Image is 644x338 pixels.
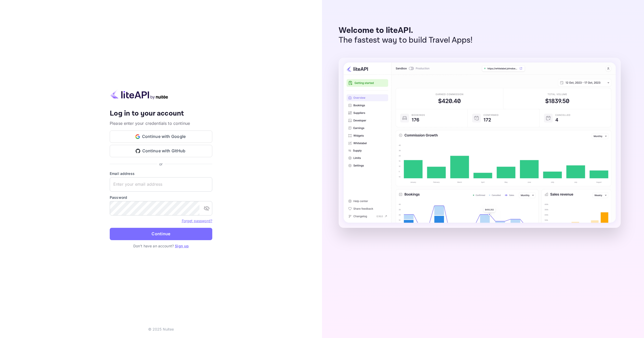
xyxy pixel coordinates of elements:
p: Don't have an account? [110,243,212,249]
h4: Log in to your account [110,109,212,118]
a: Forget password? [182,218,212,223]
p: Welcome to liteAPI. [339,26,473,35]
p: © 2025 Nuitee [148,326,174,332]
label: Password [110,195,212,200]
a: Forget password? [182,219,212,223]
p: The fastest way to build Travel Apps! [339,35,473,45]
p: Please enter your credentials to continue [110,120,212,126]
img: liteapi [110,89,169,99]
button: Continue with Google [110,130,212,143]
input: Enter your email address [110,177,212,192]
button: toggle password visibility [202,203,212,213]
a: Sign up [175,244,189,248]
label: Email address [110,171,212,176]
img: liteAPI Dashboard Preview [339,58,621,228]
button: Continue with GitHub [110,145,212,157]
button: Continue [110,228,212,240]
p: or [159,161,163,167]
